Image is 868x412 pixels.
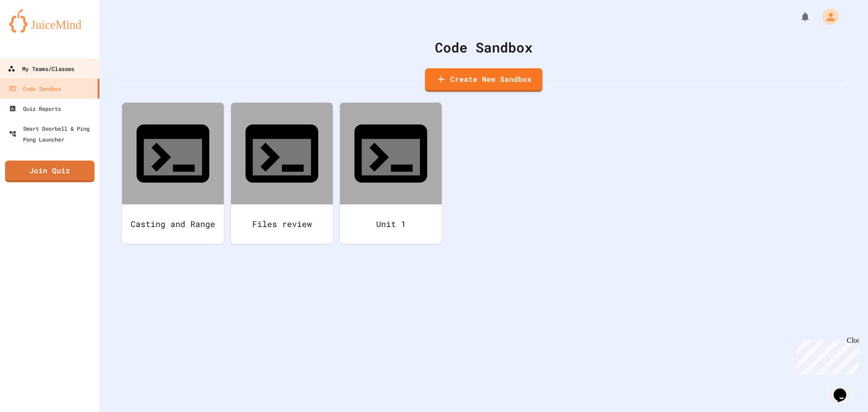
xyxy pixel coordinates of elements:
[122,37,845,57] div: Code Sandbox
[425,68,542,92] a: Create New Sandbox
[4,4,62,57] div: Chat with us now!Close
[340,103,442,244] a: Unit 1
[122,204,224,244] div: Casting and Range
[783,9,813,24] div: My Notifications
[9,9,90,33] img: logo-orange.svg
[9,123,96,145] div: Smart Doorbell & Ping Pong Launcher
[231,204,333,244] div: Files review
[793,336,859,375] iframe: chat widget
[122,103,224,244] a: Casting and Range
[340,204,442,244] div: Unit 1
[8,63,74,75] div: My Teams/Classes
[5,161,94,182] a: Join Quiz
[231,103,333,244] a: Files review
[813,6,841,27] div: My Account
[9,83,61,94] div: Code Sandbox
[9,103,61,114] div: Quiz Reports
[830,376,859,403] iframe: chat widget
